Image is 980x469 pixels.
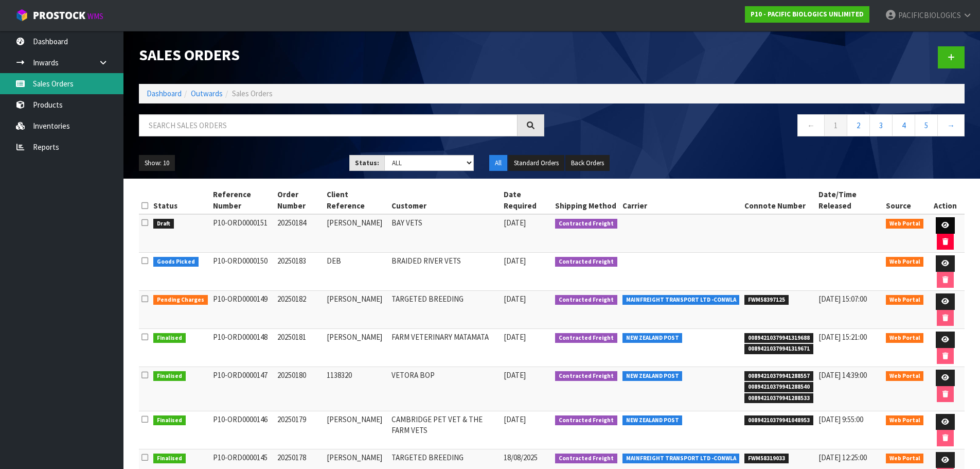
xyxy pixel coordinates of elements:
span: Draft [153,219,174,229]
td: [PERSON_NAME] [324,291,389,329]
img: cube-alt.png [15,9,28,22]
span: FWM58319033 [744,454,789,464]
span: [DATE] 15:07:00 [818,294,867,304]
th: Date Required [501,186,553,214]
td: P10-ORD0000149 [210,291,275,329]
td: [PERSON_NAME] [324,214,389,253]
span: Contracted Freight [555,415,617,426]
td: [PERSON_NAME] [324,329,389,367]
span: Web Portal [886,333,924,343]
span: [DATE] [504,294,526,304]
a: Outwards [191,89,223,98]
span: [DATE] [504,218,526,228]
span: [DATE] 9:55:00 [818,414,863,424]
a: → [937,114,965,136]
a: 1 [824,114,847,136]
span: Finalised [153,333,186,343]
td: P10-ORD0000146 [210,411,275,449]
td: 20250183 [275,253,324,291]
td: P10-ORD0000147 [210,367,275,411]
span: Web Portal [886,454,924,464]
td: P10-ORD0000150 [210,253,275,291]
span: Contracted Freight [555,371,617,381]
span: Contracted Freight [555,257,617,267]
td: 20250182 [275,291,324,329]
td: CAMBRIDGE PET VET & THE FARM VETS [389,411,501,449]
small: WMS [87,11,103,21]
span: Finalised [153,371,186,381]
span: Finalised [153,415,186,426]
span: Contracted Freight [555,333,617,343]
a: ← [797,114,825,136]
td: 20250184 [275,214,324,253]
span: MAINFREIGHT TRANSPORT LTD -CONWLA [622,295,740,305]
td: 20250180 [275,367,324,411]
th: Client Reference [324,186,389,214]
td: 1138320 [324,367,389,411]
span: Web Portal [886,295,924,305]
th: Customer [389,186,501,214]
span: FWM58397125 [744,295,789,305]
td: BAY VETS [389,214,501,253]
td: VETORA BOP [389,367,501,411]
span: Sales Orders [232,89,273,98]
th: Action [926,186,965,214]
td: FARM VETERINARY MATAMATA [389,329,501,367]
td: P10-ORD0000151 [210,214,275,253]
th: Connote Number [742,186,816,214]
span: 18/08/2025 [504,453,538,462]
span: ProStock [33,9,85,22]
strong: P10 - PACIFIC BIOLOGICS UNLIMITED [751,10,864,19]
span: NEW ZEALAND POST [622,371,683,381]
span: MAINFREIGHT TRANSPORT LTD -CONWLA [622,454,740,464]
td: 20250179 [275,411,324,449]
span: Pending Charges [153,295,208,305]
th: Order Number [275,186,324,214]
span: NEW ZEALAND POST [622,415,683,426]
td: [PERSON_NAME] [324,411,389,449]
th: Shipping Method [553,186,620,214]
td: P10-ORD0000148 [210,329,275,367]
td: BRAIDED RIVER VETS [389,253,501,291]
span: [DATE] 12:25:00 [818,453,867,462]
a: 3 [869,114,893,136]
span: [DATE] 14:39:00 [818,370,867,380]
input: Search sales orders [139,114,518,136]
span: Web Portal [886,371,924,381]
span: Goods Picked [153,257,199,267]
a: Dashboard [147,89,182,98]
span: [DATE] [504,256,526,266]
span: 00894210379941048953 [744,415,813,426]
span: [DATE] [504,370,526,380]
th: Status [151,186,210,214]
span: Finalised [153,454,186,464]
th: Carrier [620,186,742,214]
span: Web Portal [886,415,924,426]
span: Web Portal [886,257,924,267]
a: 5 [915,114,938,136]
span: PACIFICBIOLOGICS [898,10,961,20]
span: 00894210379941288533 [744,393,813,404]
th: Reference Number [210,186,275,214]
button: Standard Orders [508,155,564,171]
td: TARGETED BREEDING [389,291,501,329]
span: 00894210379941288557 [744,371,813,381]
button: All [489,155,507,171]
nav: Page navigation [560,114,965,140]
span: [DATE] [504,414,526,424]
span: Contracted Freight [555,295,617,305]
span: 00894210379941319671 [744,344,813,354]
span: [DATE] [504,332,526,342]
a: 4 [892,114,915,136]
span: Web Portal [886,219,924,229]
span: NEW ZEALAND POST [622,333,683,343]
strong: Status: [355,159,379,167]
td: DEB [324,253,389,291]
span: Contracted Freight [555,454,617,464]
a: 2 [847,114,870,136]
span: 00894210379941319688 [744,333,813,343]
h1: Sales Orders [139,46,544,63]
td: 20250181 [275,329,324,367]
th: Date/Time Released [816,186,883,214]
span: [DATE] 15:21:00 [818,332,867,342]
